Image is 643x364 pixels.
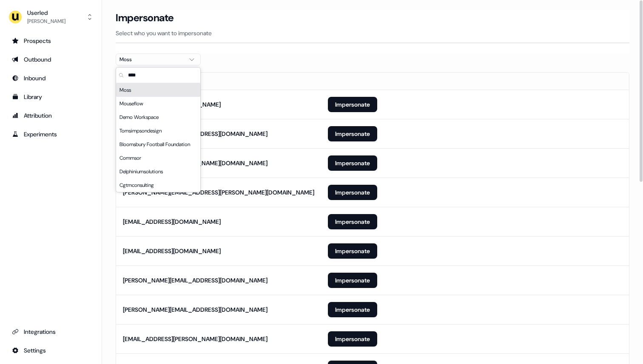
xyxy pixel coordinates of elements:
[12,130,90,138] div: Experiments
[123,305,267,314] div: [PERSON_NAME][EMAIL_ADDRESS][DOMAIN_NAME]
[116,11,174,24] h3: Impersonate
[116,54,201,65] button: Moss
[328,97,377,112] button: Impersonate
[123,217,221,226] div: [EMAIL_ADDRESS][DOMAIN_NAME]
[123,335,267,343] div: [EMAIL_ADDRESS][PERSON_NAME][DOMAIN_NAME]
[116,151,200,165] div: Commsor
[12,55,90,64] div: Outbound
[27,17,65,25] div: [PERSON_NAME]
[328,243,377,259] button: Impersonate
[7,109,95,122] a: Go to attribution
[12,327,90,336] div: Integrations
[7,53,95,66] a: Go to outbound experience
[123,247,221,255] div: [EMAIL_ADDRESS][DOMAIN_NAME]
[116,97,200,110] div: Mouseflow
[328,155,377,171] button: Impersonate
[27,8,65,17] div: Userled
[328,126,377,141] button: Impersonate
[7,127,95,141] a: Go to experiments
[7,34,95,48] a: Go to prospects
[123,276,267,285] div: [PERSON_NAME][EMAIL_ADDRESS][DOMAIN_NAME]
[116,178,200,192] div: Cgtmconsulting
[328,273,377,288] button: Impersonate
[116,124,200,138] div: Tomsimpsondesign
[119,55,183,64] div: Moss
[7,71,95,85] a: Go to Inbound
[328,331,377,347] button: Impersonate
[12,93,90,101] div: Library
[123,188,314,197] div: [PERSON_NAME][EMAIL_ADDRESS][PERSON_NAME][DOMAIN_NAME]
[7,325,95,339] a: Go to integrations
[116,165,200,178] div: Delphiniumsolutions
[328,185,377,200] button: Impersonate
[12,111,90,120] div: Attribution
[7,344,95,357] a: Go to integrations
[328,214,377,229] button: Impersonate
[116,29,629,37] p: Select who you want to impersonate
[116,110,200,124] div: Demo Workspace
[116,138,200,151] div: Bloomsbury Football Foundation
[7,7,95,27] button: Userled[PERSON_NAME]
[12,346,90,355] div: Settings
[116,83,200,192] div: Suggestions
[12,37,90,45] div: Prospects
[116,83,200,97] div: Moss
[328,302,377,317] button: Impersonate
[7,90,95,104] a: Go to templates
[12,74,90,82] div: Inbound
[116,73,321,90] th: Email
